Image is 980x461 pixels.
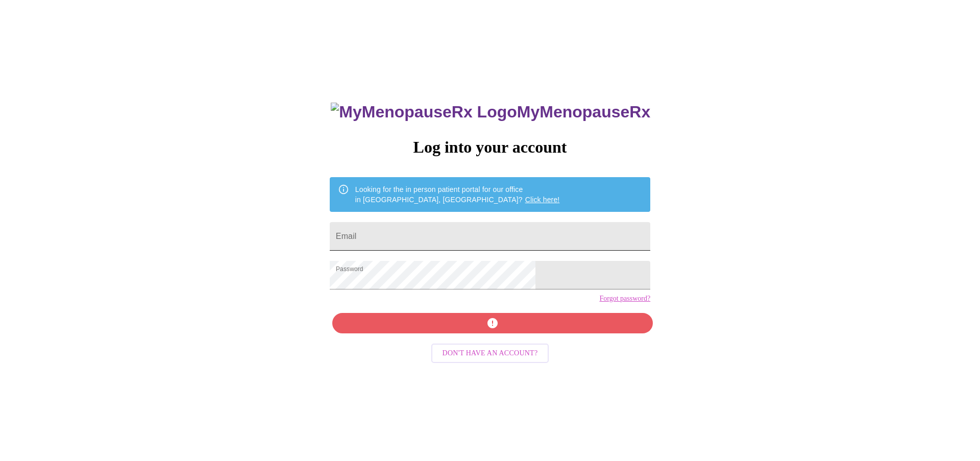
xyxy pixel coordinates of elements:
[355,180,560,209] div: Looking for the in person patient portal for our office in [GEOGRAPHIC_DATA], [GEOGRAPHIC_DATA]?
[431,344,549,363] button: Don't have an account?
[331,103,650,122] h3: MyMenopauseRx
[525,196,560,204] a: Click here!
[330,138,650,157] h3: Log into your account
[599,295,650,303] a: Forgot password?
[331,103,517,122] img: MyMenopauseRx Logo
[443,347,538,360] span: Don't have an account?
[429,348,552,357] a: Don't have an account?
